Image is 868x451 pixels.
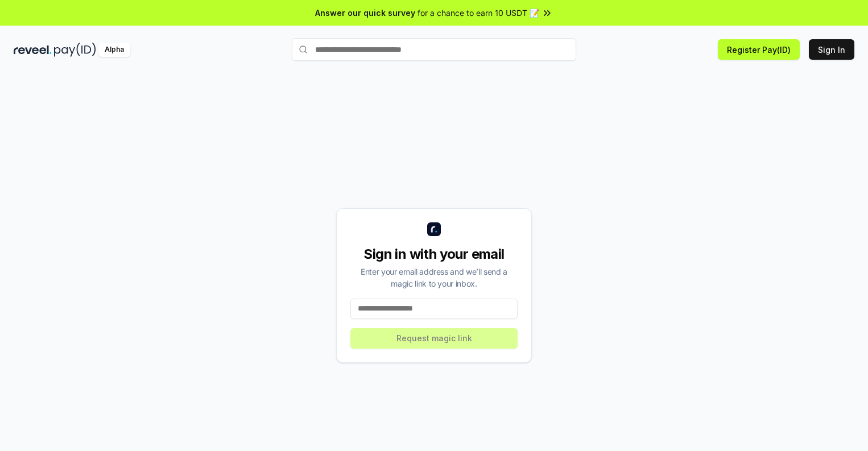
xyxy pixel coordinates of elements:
div: Alpha [98,43,130,57]
button: Register Pay(ID) [718,39,800,60]
div: Enter your email address and we’ll send a magic link to your inbox. [350,266,518,289]
div: Sign in with your email [350,245,518,263]
button: Sign In [809,39,854,60]
span: for a chance to earn 10 USDT 📝 [418,7,539,19]
img: pay_id [54,43,96,57]
img: reveel_dark [14,43,52,57]
img: logo_small [427,222,441,236]
span: Answer our quick survey [315,7,415,19]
